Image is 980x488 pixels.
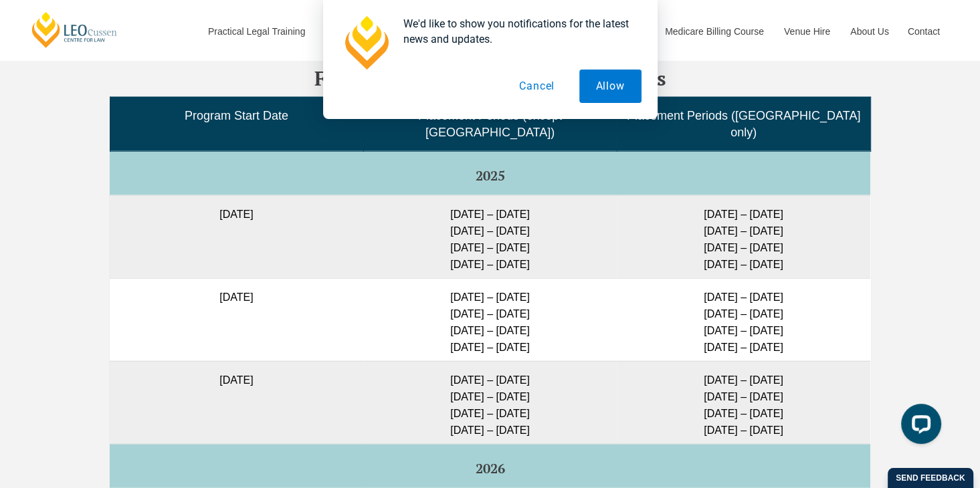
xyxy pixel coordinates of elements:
[115,461,865,476] h5: 2026
[339,16,393,70] img: notification icon
[363,361,617,444] td: [DATE] – [DATE] [DATE] – [DATE] [DATE] – [DATE] [DATE] – [DATE]
[110,195,363,278] td: [DATE]
[393,16,642,47] div: We'd like to show you notifications for the latest news and updates.
[115,168,865,183] h5: 2025
[363,195,617,278] td: [DATE] – [DATE] [DATE] – [DATE] [DATE] – [DATE] [DATE] – [DATE]
[110,361,363,444] td: [DATE]
[185,109,288,122] span: Program Start Date
[502,70,571,103] button: Cancel
[617,195,870,278] td: [DATE] – [DATE] [DATE] – [DATE] [DATE] – [DATE] [DATE] – [DATE]
[418,109,562,139] span: Placement Periods (except [GEOGRAPHIC_DATA])
[617,361,870,444] td: [DATE] – [DATE] [DATE] – [DATE] [DATE] – [DATE] [DATE] – [DATE]
[110,278,363,361] td: [DATE]
[579,70,642,103] button: Allow
[617,278,870,361] td: [DATE] – [DATE] [DATE] – [DATE] [DATE] – [DATE] [DATE] – [DATE]
[890,398,947,455] iframe: LiveChat chat widget
[363,278,617,361] td: [DATE] – [DATE] [DATE] – [DATE] [DATE] – [DATE] [DATE] – [DATE]
[627,109,860,139] span: Placement Periods ([GEOGRAPHIC_DATA] only)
